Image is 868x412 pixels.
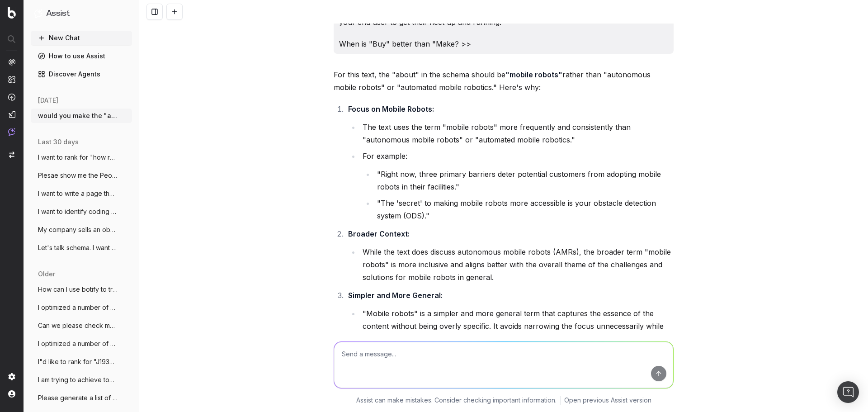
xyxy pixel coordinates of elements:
[38,270,55,279] span: older
[31,150,132,165] button: I want to rank for "how radar sensors wo
[31,241,132,255] button: Let's talk schema. I want to create sche
[38,96,58,105] span: [DATE]
[360,307,674,345] li: "Mobile robots" is a simpler and more general term that captures the essence of the content witho...
[360,121,674,146] li: The text uses the term "mobile robots" more frequently and consistently than "autonomous mobile r...
[38,225,118,234] span: My company sells an obstacle detection s
[348,104,434,114] strong: Focus on Mobile Robots:
[8,7,16,19] img: Botify logo
[38,339,118,348] span: I optimized a number of pages for keywor
[38,111,118,120] span: would you make the "about" in this schem
[31,67,132,81] a: Discover Agents
[9,152,14,158] img: Switch project
[374,197,674,222] li: "The 'secret' to making mobile robots more accessible is your obstacle detection system (ODS)."
[38,285,118,294] span: How can I use botify to track our placem
[38,393,118,403] span: Please generate a list of pages on the i
[31,31,132,45] button: New Chat
[31,223,132,237] button: My company sells an obstacle detection s
[8,76,15,83] img: Intelligence
[31,204,132,219] button: I want to identify coding snippets and/o
[564,396,651,405] a: Open previous Assist version
[38,153,118,162] span: I want to rank for "how radar sensors wo
[38,321,118,330] span: Can we please check my connection to GSC
[38,375,118,384] span: I am trying to achieve topical authority
[374,168,674,193] li: "Right now, three primary barriers deter potential customers from adopting mobile robots in their...
[31,355,132,369] button: I"d like to rank for "J1939 radar sensor
[837,381,859,403] div: Open Intercom Messenger
[505,70,562,79] strong: "mobile robots"
[38,303,118,312] span: I optimized a number of pages for keywor
[38,171,118,180] span: Plesae show me the People Also Asked res
[31,318,132,333] button: Can we please check my connection to GSC
[38,137,79,147] span: last 30 days
[31,186,132,201] button: I want to write a page that's optimized
[8,390,15,398] img: My account
[339,38,668,50] p: When is "Buy" better than "Make? >>
[348,229,410,238] strong: Broader Context:
[31,336,132,351] button: I optimized a number of pages for keywor
[38,207,118,216] span: I want to identify coding snippets and/o
[8,128,15,136] img: Assist
[8,58,15,66] img: Analytics
[38,243,118,252] span: Let's talk schema. I want to create sche
[31,391,132,405] button: Please generate a list of pages on the i
[31,373,132,387] button: I am trying to achieve topical authority
[38,357,118,366] span: I"d like to rank for "J1939 radar sensor
[31,282,132,297] button: How can I use botify to track our placem
[46,7,70,20] h1: Assist
[8,373,15,380] img: Setting
[31,168,132,183] button: Plesae show me the People Also Asked res
[334,68,674,94] p: For this text, the "about" in the schema should be rather than "autonomous mobile robots" or "aut...
[31,109,132,123] button: would you make the "about" in this schem
[8,111,15,118] img: Studio
[38,189,118,198] span: I want to write a page that's optimized
[360,150,674,222] li: For example:
[356,396,557,405] p: Assist can make mistakes. Consider checking important information.
[360,246,674,284] li: While the text does discuss autonomous mobile robots (AMRs), the broader term "mobile robots" is ...
[34,9,42,18] img: Assist
[8,93,15,101] img: Activation
[34,7,128,20] button: Assist
[31,300,132,315] button: I optimized a number of pages for keywor
[31,49,132,63] a: How to use Assist
[348,291,443,300] strong: Simpler and More General:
